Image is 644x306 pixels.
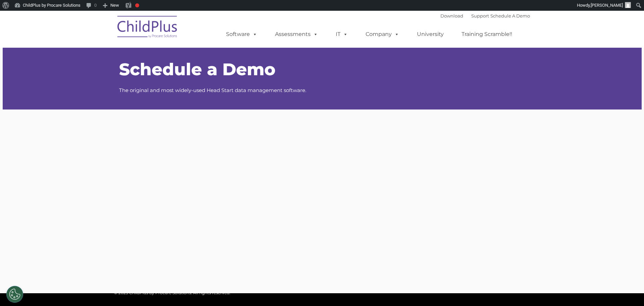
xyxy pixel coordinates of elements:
[440,13,530,18] font: |
[119,59,275,80] span: Schedule a Demo
[114,11,181,45] img: ChildPlus by Procare Solutions
[591,3,623,8] span: [PERSON_NAME]
[329,28,355,41] a: IT
[359,28,406,41] a: Company
[440,13,463,18] a: Download
[471,13,489,18] a: Support
[219,28,264,41] a: Software
[490,13,530,18] a: Schedule A Demo
[135,3,139,7] div: Focus keyphrase not set
[455,28,519,41] a: Training Scramble!!
[268,28,325,41] a: Assessments
[410,28,450,41] a: University
[119,87,306,93] span: The original and most widely-used Head Start data management software.
[6,286,23,303] button: Cookies Settings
